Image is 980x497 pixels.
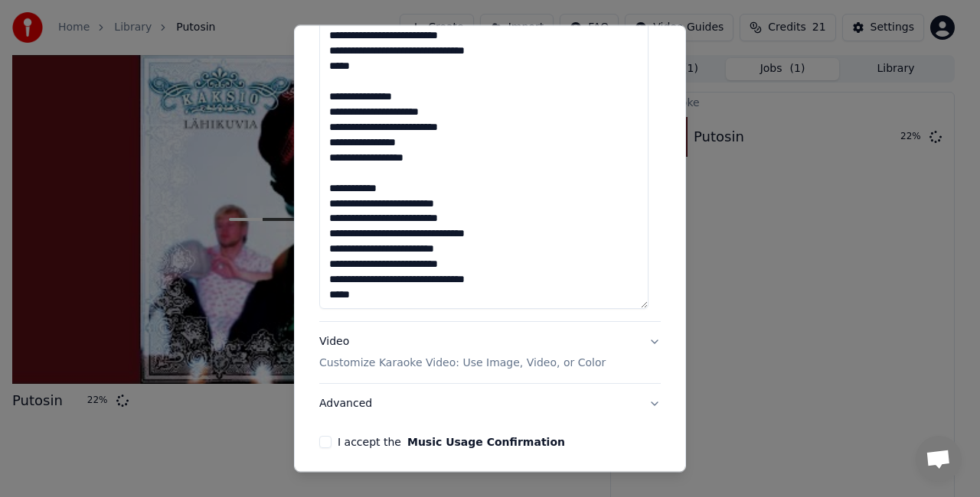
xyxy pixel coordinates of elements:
button: VideoCustomize Karaoke Video: Use Image, Video, or Color [319,322,661,383]
label: I accept the [338,437,565,447]
button: Advanced [319,384,661,424]
p: Customize Karaoke Video: Use Image, Video, or Color [319,356,606,371]
div: Video [319,334,606,371]
button: I accept the [407,437,565,447]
